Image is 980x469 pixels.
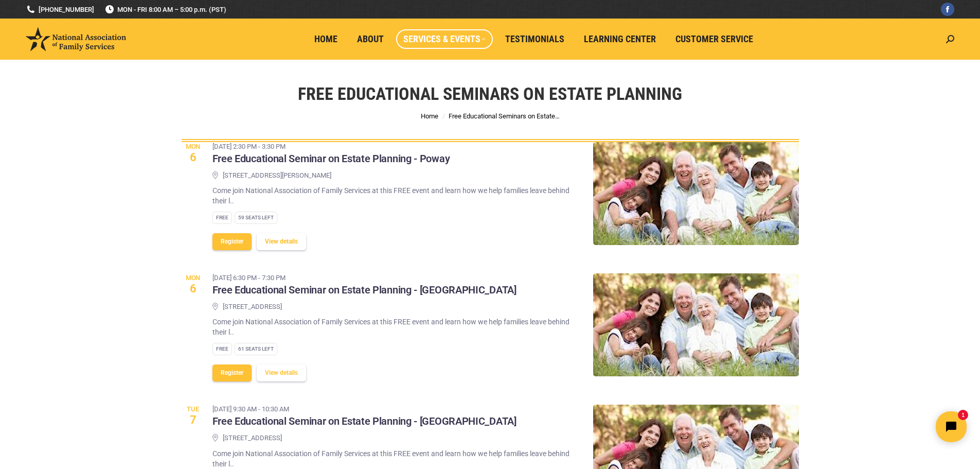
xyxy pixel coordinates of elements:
a: Home [307,29,345,49]
span: [STREET_ADDRESS] [223,433,282,443]
span: [STREET_ADDRESS] [223,302,282,312]
span: Testimonials [505,33,564,45]
span: Tue [182,406,205,412]
time: [DATE] 6:30 pm - 7:30 pm [212,273,516,283]
a: Customer Service [668,29,760,49]
button: Register [212,233,252,250]
p: Come join National Association of Family Services at this FREE event and learn how we help famili... [212,317,578,337]
img: National Association of Family Services [26,27,126,51]
span: Services & Events [403,33,486,45]
a: Facebook page opens in new window [941,3,954,16]
a: Home [421,112,438,120]
span: About [357,33,384,45]
a: [PHONE_NUMBER] [26,5,94,14]
span: Customer Service [675,33,753,45]
time: [DATE] 9:30 am - 10:30 am [212,404,516,414]
iframe: Tidio Chat [798,403,975,451]
span: MON - FRI 8:00 AM – 5:00 p.m. (PST) [104,5,226,14]
button: View details [257,364,306,381]
div: Free [212,212,232,224]
time: [DATE] 2:30 pm - 3:30 pm [212,142,450,152]
a: Testimonials [498,29,572,49]
h3: Free Educational Seminar on Estate Planning - [GEOGRAPHIC_DATA] [212,415,516,428]
span: 6 [182,283,205,294]
span: Mon [182,143,205,150]
img: Free Educational Seminar on Estate Planning - Escondido [593,273,799,376]
span: Learning Center [584,33,656,45]
div: Free [212,343,232,355]
h1: Free Educational Seminars on Estate Planning [298,82,682,105]
span: 6 [182,152,205,163]
a: About [350,29,391,49]
button: Register [212,364,252,381]
p: Come join National Association of Family Services at this FREE event and learn how we help famili... [212,448,578,469]
p: Come join National Association of Family Services at this FREE event and learn how we help famili... [212,185,578,206]
span: Free Educational Seminars on Estate… [449,112,560,120]
h3: Free Educational Seminar on Estate Planning - [GEOGRAPHIC_DATA] [212,284,516,297]
span: 7 [182,414,205,426]
img: Free Educational Seminar on Estate Planning - Poway [593,142,799,245]
span: Home [314,33,337,45]
button: View details [257,233,306,250]
h3: Free Educational Seminar on Estate Planning - Poway [212,152,450,166]
span: [STREET_ADDRESS][PERSON_NAME] [223,171,331,181]
a: Learning Center [577,29,663,49]
span: Mon [182,274,205,281]
div: 61 Seats left [235,343,277,355]
div: 59 Seats left [235,212,277,224]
